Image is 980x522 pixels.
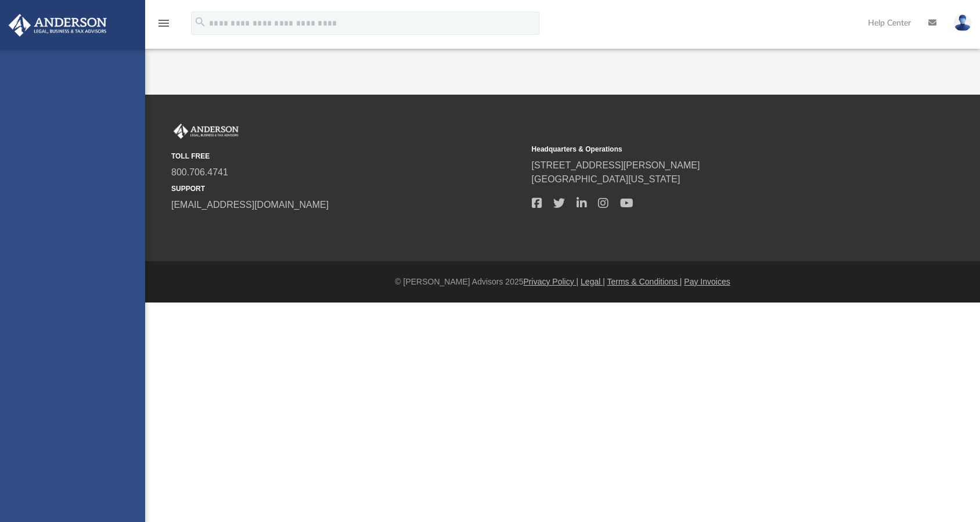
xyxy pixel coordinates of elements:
[194,16,207,28] i: search
[5,14,110,37] img: Anderson Advisors Platinum Portal
[171,200,329,210] a: [EMAIL_ADDRESS][DOMAIN_NAME]
[532,144,884,154] small: Headquarters & Operations
[581,277,605,286] a: Legal |
[532,174,680,184] a: [GEOGRAPHIC_DATA][US_STATE]
[524,277,579,286] a: Privacy Policy |
[171,183,524,194] small: SUPPORT
[157,16,171,30] i: menu
[171,167,228,177] a: 800.706.4741
[171,124,241,139] img: Anderson Advisors Platinum Portal
[607,277,682,286] a: Terms & Conditions |
[171,151,524,161] small: TOLL FREE
[532,160,700,170] a: [STREET_ADDRESS][PERSON_NAME]
[954,15,971,31] img: User Pic
[157,22,171,30] a: menu
[145,276,980,288] div: © [PERSON_NAME] Advisors 2025
[684,277,730,286] a: Pay Invoices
